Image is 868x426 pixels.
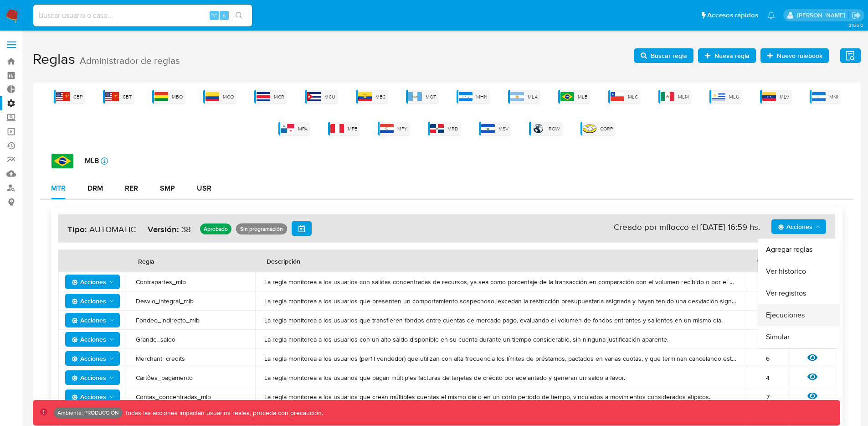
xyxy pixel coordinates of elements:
[223,11,226,20] span: s
[123,409,323,417] p: Todas las acciones impactan usuarios reales, proceda con precaución.
[57,411,119,415] p: Ambiente: PRODUCCIÓN
[767,11,775,19] a: Notificaciones
[230,9,248,22] button: search-icon
[211,11,217,20] span: ⌥
[33,10,252,21] input: Buscar usuario o caso...
[852,10,861,20] a: Salir
[797,11,848,20] p: david.campana@mercadolibre.com
[707,10,758,20] span: Accesos rápidos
